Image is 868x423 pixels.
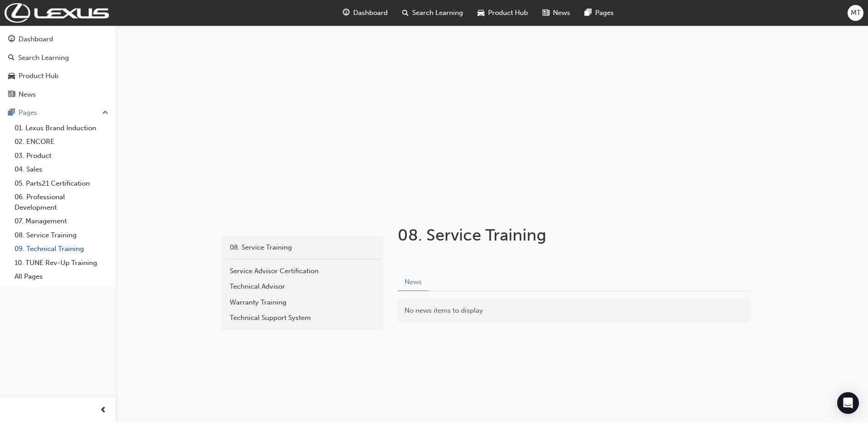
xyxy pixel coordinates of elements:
span: prev-icon [100,405,107,416]
div: Service Advisor Certification [230,266,375,276]
a: 10. TUNE Rev-Up Training [11,256,112,270]
div: Product Hub [19,71,59,81]
div: Dashboard [19,34,53,44]
div: Pages [19,108,37,118]
h1: 08. Service Training [398,225,695,245]
a: Search Learning [4,49,112,66]
a: news-iconNews [535,4,577,22]
a: 08. Service Training [225,240,380,256]
a: 05. Parts21 Certification [11,177,112,191]
a: search-iconSearch Learning [395,4,470,22]
a: Warranty Training [225,295,380,310]
span: car-icon [478,7,484,19]
span: Dashboard [353,8,388,18]
span: news-icon [8,91,15,99]
a: Technical Advisor [225,279,380,295]
a: 09. Technical Training [11,242,112,256]
span: Pages [595,8,614,18]
a: 04. Sales [11,162,112,177]
button: Pages [4,104,112,121]
button: News [398,274,429,291]
a: car-iconProduct Hub [470,4,535,22]
a: pages-iconPages [577,4,621,22]
a: guage-iconDashboard [335,4,395,22]
span: news-icon [542,7,549,19]
span: Product Hub [488,8,528,18]
div: Technical Advisor [230,281,375,292]
a: 03. Product [11,149,112,163]
a: News [4,86,112,103]
a: 02. ENCORE [11,135,112,149]
span: guage-icon [343,7,350,19]
img: Trak [5,3,109,23]
div: News [19,89,36,100]
a: 07. Management [11,214,112,228]
div: No news items to display [398,299,750,323]
span: up-icon [102,107,108,119]
a: Technical Support System [225,310,380,326]
span: search-icon [402,7,409,19]
span: pages-icon [8,109,15,117]
div: Search Learning [18,53,69,63]
div: 08. Service Training [230,242,375,253]
a: Service Advisor Certification [225,263,380,279]
span: car-icon [8,72,15,80]
div: Technical Support System [230,313,375,323]
a: 01. Lexus Brand Induction [11,121,112,135]
span: News [553,8,570,18]
a: 08. Service Training [11,228,112,242]
a: Dashboard [4,31,112,48]
span: Search Learning [412,8,463,18]
button: DashboardSearch LearningProduct HubNews [4,29,112,104]
span: MT [851,8,861,18]
a: All Pages [11,270,112,284]
span: guage-icon [8,35,15,44]
button: MT [848,5,863,21]
div: Warranty Training [230,297,375,308]
span: search-icon [8,54,15,62]
a: Product Hub [4,68,112,84]
a: 06. Professional Development [11,190,112,214]
span: pages-icon [585,7,592,19]
div: Open Intercom Messenger [837,392,859,414]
